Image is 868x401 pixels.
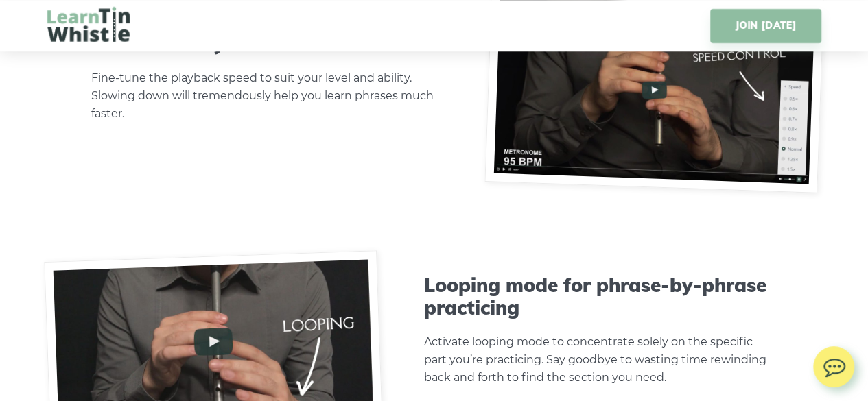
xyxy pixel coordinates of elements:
[47,7,130,42] img: LearnTinWhistle.com
[91,10,444,56] h3: Adjustable speed, tailored to your current ability
[710,9,821,43] a: JOIN [DATE]
[424,332,777,386] p: Activate looping mode to concentrate solely on the specific part you’re practicing. Say goodbye t...
[813,346,854,381] img: chat.svg
[424,273,777,319] h3: Looping mode for phrase-by-phrase practicing
[91,69,444,123] p: Fine-tune the playback speed to suit your level and ability. Slowing down will tremendously help ...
